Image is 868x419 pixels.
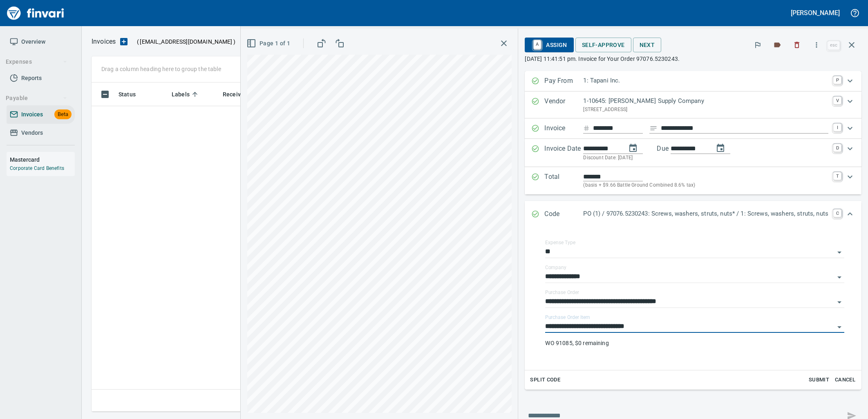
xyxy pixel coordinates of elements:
span: Labels [172,89,190,99]
button: change due date [711,138,730,158]
p: 1-10645: [PERSON_NAME] Supply Company [583,96,828,106]
button: Next [633,38,662,53]
span: Labels [172,89,200,99]
p: Discount Date: [DATE] [583,154,828,162]
svg: Invoice description [649,124,658,132]
a: A [533,40,541,49]
a: esc [828,41,840,50]
nav: breadcrumb [92,37,116,47]
a: Overview [7,33,75,51]
a: Reports [7,69,75,87]
span: Reports [21,73,42,83]
span: Received [223,89,258,99]
button: Submit [806,374,832,386]
span: Overview [21,37,45,47]
label: Expense Type [545,241,575,245]
p: Invoice Date [544,144,583,162]
span: Submit [808,375,830,385]
button: Payable [2,91,71,106]
img: Finvari [5,3,66,23]
span: Split Code [530,375,560,385]
p: Invoices [92,37,116,47]
button: Discard [788,36,806,54]
p: 1: Tapani Inc. [583,76,828,85]
a: Corporate Card Benefits [10,165,64,171]
span: Status [119,89,136,99]
button: Open [834,321,845,333]
button: change date [623,138,643,158]
a: I [833,123,841,131]
p: Total [544,172,583,189]
button: Flag [749,36,767,54]
div: Expand [525,201,861,228]
p: PO (1) / 97076.5230243: Screws, washers, struts, nuts* / 1: Screws, washers, struts, nuts [583,209,828,218]
p: Invoice [544,123,583,134]
p: WO 91085, $0 remaining [545,339,844,347]
label: Purchase Order [545,290,579,295]
span: Expenses [6,57,67,67]
button: Split Code [528,374,562,386]
a: P [833,76,841,84]
h5: [PERSON_NAME] [791,9,840,17]
span: Self-Approve [582,40,625,50]
button: [PERSON_NAME] [789,7,842,19]
button: Cancel [832,374,858,386]
label: Company [545,265,566,270]
span: Payable [6,93,67,103]
span: [EMAIL_ADDRESS][DOMAIN_NAME] [139,38,233,46]
p: (basis + $9.66 Battle Ground Combined 8.6% tax) [583,181,828,189]
a: C [833,209,841,217]
a: Vendors [7,124,75,142]
span: Next [640,40,655,50]
button: Open [834,296,845,308]
p: Pay From [544,76,583,87]
div: Expand [525,228,861,390]
a: V [833,96,841,105]
p: [DATE] 11:41:51 pm. Invoice for Your Order 97076.5230243. [525,55,861,63]
button: Upload an Invoice [116,37,132,47]
p: ( ) [132,38,235,46]
div: Expand [525,139,861,167]
svg: Invoice number [583,123,590,133]
span: Assign [531,38,567,52]
span: Beta [54,110,72,119]
div: Expand [525,167,861,194]
span: Vendors [21,128,43,138]
span: Invoices [21,109,43,120]
button: Open [834,272,845,283]
div: Expand [525,118,861,139]
span: Cancel [834,375,856,385]
a: InvoicesBeta [7,105,75,124]
a: D [833,144,841,152]
button: Page 1 of 1 [245,36,293,51]
p: Due [657,144,696,154]
span: Close invoice [825,35,861,55]
div: Expand [525,71,861,91]
label: Purchase Order Item [545,315,590,320]
div: Expand [525,91,861,118]
p: Code [544,209,583,220]
p: Drag a column heading here to group the table [101,65,221,73]
p: [STREET_ADDRESS] [583,106,828,114]
button: Self-Approve [575,38,631,53]
button: More [808,36,825,54]
h6: Mastercard [10,155,75,164]
span: Page 1 of 1 [248,38,290,49]
button: Expenses [2,54,71,69]
span: Status [119,89,146,99]
button: AAssign [525,38,573,52]
span: Received [223,89,247,99]
button: Open [834,247,845,258]
p: Vendor [544,96,583,114]
button: Labels [768,36,786,54]
a: T [833,172,841,180]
